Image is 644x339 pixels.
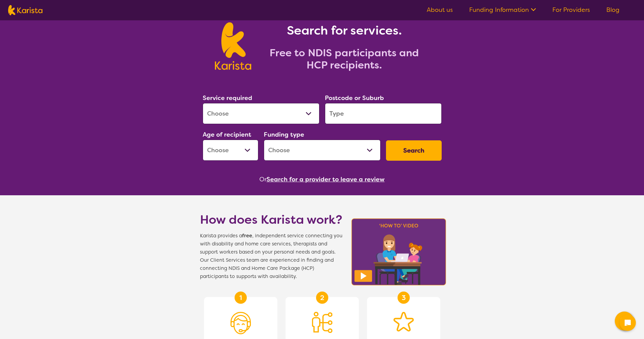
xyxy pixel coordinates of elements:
img: Karista logo [8,5,42,15]
a: Blog [606,6,620,14]
button: Channel Menu [615,312,634,331]
label: Postcode or Suburb [325,94,384,102]
img: Person being matched to services icon [312,312,332,333]
button: Search [386,140,442,161]
a: About us [427,6,453,14]
h1: Search for services. [259,22,429,39]
div: 2 [316,292,328,304]
label: Funding type [264,131,304,139]
div: 1 [235,292,247,304]
span: Karista provides a , independent service connecting you with disability and home care services, t... [200,232,343,281]
span: Or [259,174,266,184]
a: Funding Information [469,6,536,14]
input: Type [325,103,442,124]
img: Star icon [393,312,414,332]
img: Person with headset icon [231,312,251,334]
h1: How does Karista work? [200,212,343,228]
button: Search for a provider to leave a review [266,174,385,184]
img: Karista video [349,216,448,287]
div: 3 [398,292,410,304]
a: For Providers [552,6,590,14]
b: free [242,233,252,239]
h2: Free to NDIS participants and HCP recipients. [259,47,429,71]
label: Service required [203,94,252,102]
img: Karista logo [215,22,251,70]
label: Age of recipient [203,131,251,139]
